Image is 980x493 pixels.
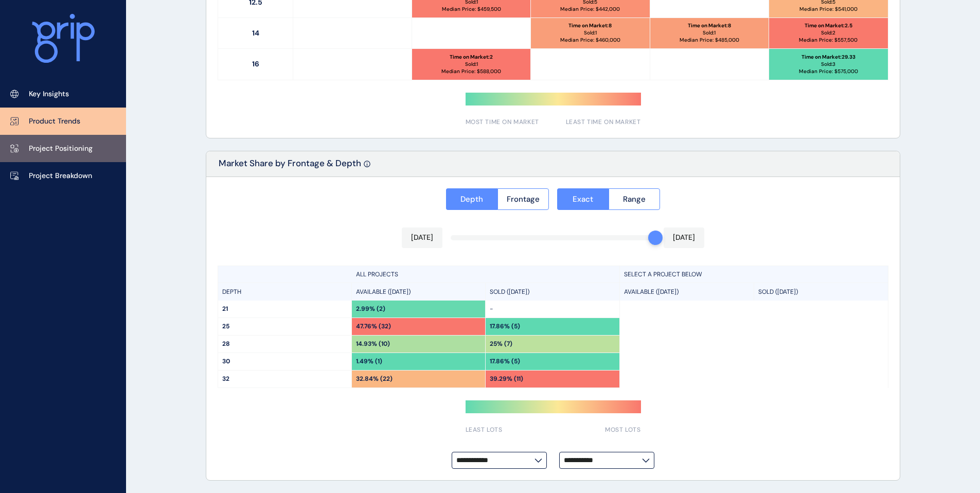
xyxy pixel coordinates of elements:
[411,233,433,243] p: [DATE]
[624,288,679,296] p: AVAILABLE ([DATE])
[356,288,411,296] p: AVAILABLE ([DATE])
[222,322,347,331] p: 25
[466,118,539,127] span: MOST TIME ON MARKET
[222,340,347,348] p: 28
[29,89,69,99] p: Key Insights
[490,340,512,348] p: 25% (7)
[450,54,493,61] p: Time on Market : 2
[442,6,501,13] p: Median Price: $ 459,500
[356,305,385,313] p: 2.99% (2)
[758,288,798,296] p: SOLD ([DATE])
[821,29,835,37] p: Sold: 2
[609,188,661,210] button: Range
[490,322,520,331] p: 17.86% (5)
[218,49,293,80] p: 16
[29,144,93,154] p: Project Positioning
[624,270,702,279] p: SELECT A PROJECT BELOW
[222,305,347,313] p: 21
[799,37,858,44] p: Median Price: $ 557,500
[568,22,612,29] p: Time on Market : 8
[446,188,497,210] button: Depth
[821,61,835,68] p: Sold: 3
[356,340,390,348] p: 14.93% (10)
[460,194,483,204] span: Depth
[441,68,501,75] p: Median Price: $ 588,000
[507,194,540,204] span: Frontage
[466,426,503,434] span: LEAST LOTS
[566,118,641,127] span: LEAST TIME ON MARKET
[356,357,382,366] p: 1.49% (1)
[356,270,398,279] p: ALL PROJECTS
[497,188,549,210] button: Frontage
[799,68,858,75] p: Median Price: $ 575,000
[605,426,640,434] span: MOST LOTS
[490,305,615,313] p: -
[219,157,361,177] p: Market Share by Frontage & Depth
[490,357,520,366] p: 17.86% (5)
[688,22,731,29] p: Time on Market : 8
[490,288,529,296] p: SOLD ([DATE])
[623,194,646,204] span: Range
[356,375,393,383] p: 32.84% (22)
[222,357,347,366] p: 30
[29,171,92,181] p: Project Breakdown
[557,188,609,210] button: Exact
[584,29,597,37] p: Sold: 1
[680,37,739,44] p: Median Price: $ 485,000
[222,375,347,383] p: 32
[29,116,80,127] p: Product Trends
[801,54,856,61] p: Time on Market : 29.33
[218,18,293,48] p: 14
[465,61,478,68] p: Sold: 1
[356,322,391,331] p: 47.76% (32)
[805,22,852,29] p: Time on Market : 2.5
[490,375,523,383] p: 39.29% (11)
[573,194,593,204] span: Exact
[560,6,620,13] p: Median Price: $ 442,000
[799,6,858,13] p: Median Price: $ 541,000
[703,29,716,37] p: Sold: 1
[222,288,241,296] p: DEPTH
[560,37,620,44] p: Median Price: $ 460,000
[673,233,695,243] p: [DATE]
